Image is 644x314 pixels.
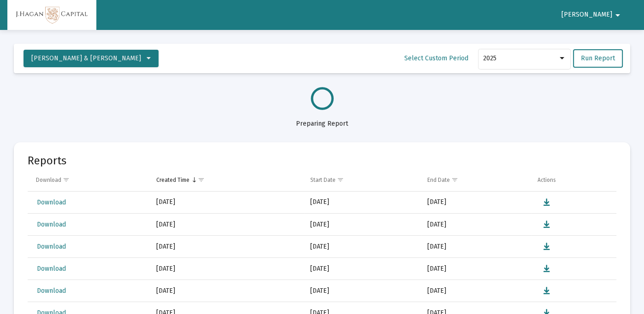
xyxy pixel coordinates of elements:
[149,169,303,191] td: Column Created Time
[304,169,421,191] td: Column Start Date
[304,214,421,236] td: [DATE]
[156,286,297,296] div: [DATE]
[483,54,496,62] span: 2025
[304,236,421,258] td: [DATE]
[421,192,531,214] td: [DATE]
[197,176,204,183] span: Show filter options for column 'Created Time'
[156,220,297,229] div: [DATE]
[14,6,89,24] img: Dashboard
[404,54,468,62] span: Select Custom Period
[538,176,556,184] div: Actions
[421,280,531,302] td: [DATE]
[310,176,336,184] div: Start Date
[156,176,189,184] div: Created Time
[28,156,66,165] mat-card-title: Reports
[421,214,531,236] td: [DATE]
[573,49,623,68] button: Run Report
[31,54,141,62] span: [PERSON_NAME] & [PERSON_NAME]
[427,176,450,184] div: End Date
[37,287,66,295] span: Download
[37,221,66,228] span: Download
[37,265,66,273] span: Download
[531,169,616,191] td: Column Actions
[337,176,344,183] span: Show filter options for column 'Start Date'
[63,176,70,183] span: Show filter options for column 'Download'
[156,242,297,251] div: [DATE]
[37,198,66,206] span: Download
[421,236,531,258] td: [DATE]
[24,50,159,67] button: [PERSON_NAME] & [PERSON_NAME]
[421,258,531,280] td: [DATE]
[28,169,149,191] td: Column Download
[561,11,612,19] span: [PERSON_NAME]
[421,169,531,191] td: Column End Date
[612,6,623,24] mat-icon: arrow_drop_down
[304,258,421,280] td: [DATE]
[550,6,634,24] button: [PERSON_NAME]
[37,243,66,250] span: Download
[581,54,615,62] span: Run Report
[304,192,421,214] td: [DATE]
[36,176,61,184] div: Download
[156,264,297,273] div: [DATE]
[156,198,297,207] div: [DATE]
[304,280,421,302] td: [DATE]
[14,110,630,128] div: Preparing Report
[451,176,458,183] span: Show filter options for column 'End Date'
